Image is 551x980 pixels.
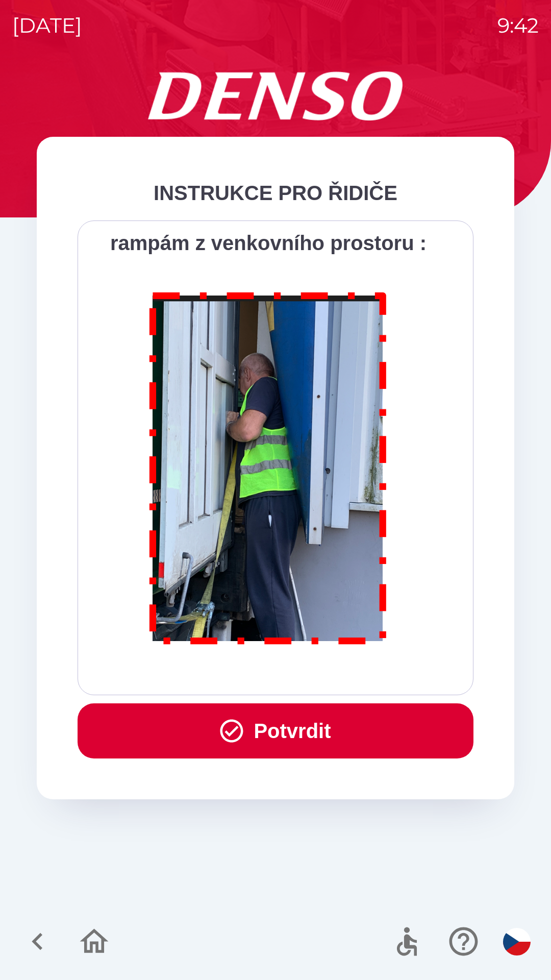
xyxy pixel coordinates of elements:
[497,10,539,41] p: 9:42
[503,928,531,955] img: cs flag
[78,703,473,758] button: Potvrdit
[138,279,399,654] img: M8MNayrTL6gAAAABJRU5ErkJggg==
[12,10,82,41] p: [DATE]
[78,178,473,208] div: INSTRUKCE PRO ŘIDIČE
[37,71,514,120] img: Logo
